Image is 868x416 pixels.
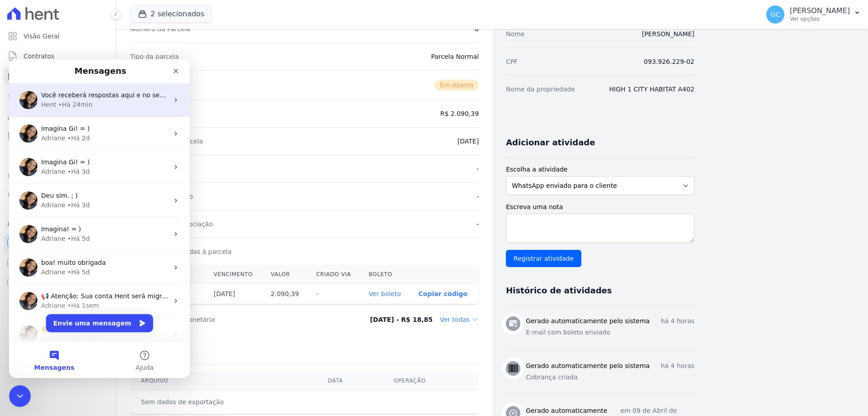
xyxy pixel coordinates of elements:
h3: Gerado automaticamente pelo sistema [526,316,650,326]
div: • Há 5d [58,208,81,218]
dt: Nome da propriedade [506,85,575,94]
p: E-mail com boleto enviado [526,328,694,337]
div: • Há 24min [49,41,84,50]
a: Ver boleto [368,290,401,297]
iframe: Intercom live chat [9,385,31,407]
img: Profile image for Adriane [10,266,28,284]
div: Adriane [32,208,57,218]
span: Imagina! = ) [32,166,72,173]
iframe: Intercom live chat [9,59,190,378]
p: Cobrança criada [526,373,694,382]
dd: R$ 2.090,39 [440,109,479,118]
div: • Há 5d [58,175,81,184]
dt: Nome [506,29,524,38]
td: Sem dados de exportação [130,390,317,414]
label: Escreva uma nota [506,202,694,212]
div: Adriane [32,242,57,251]
dd: - [476,192,479,201]
div: Adriane [32,141,57,151]
div: • Há 2d [58,74,81,84]
div: Adriane [32,175,57,184]
th: Vencimento [207,265,264,284]
button: Envie uma mensagem [37,255,144,273]
dd: - [476,164,479,173]
span: GC [771,11,780,18]
div: Plataformas [7,219,108,230]
a: Lotes [4,87,112,105]
h3: Histórico de atividades [506,285,612,296]
a: Contratos [4,47,112,65]
th: Criado via [309,265,361,284]
label: Escolha a atividade [506,165,694,174]
a: Visão Geral [4,27,112,45]
span: Você receberá respostas aqui e no seu e-mail: ✉️ [PERSON_NAME][EMAIL_ADDRESS][DOMAIN_NAME] Nosso ... [32,32,544,39]
span: boa! muito obrigada [32,200,97,207]
dd: Parcela Normal [431,52,479,61]
span: Deu sim. ; ) [32,133,69,140]
span: ☺️🌻 [32,267,47,274]
h3: Adicionar atividade [506,137,595,148]
img: Profile image for Adriane [10,233,28,251]
th: Data [317,372,382,390]
dd: 093.926.229-02 [644,57,694,66]
button: 2 selecionados [130,5,212,23]
a: Crédito [4,167,112,185]
img: Profile image for Adriane [10,65,28,83]
a: Clientes [4,107,112,125]
button: Copiar código [419,290,467,297]
th: - [309,284,361,304]
a: Minha Carteira [4,127,112,145]
button: GC [PERSON_NAME] Ver opções [759,2,868,27]
div: • Há 3d [58,141,81,151]
img: Profile image for Adriane [10,199,28,217]
p: há 4 horas [661,361,694,371]
a: Transferências [4,147,112,165]
div: Adriane [32,108,57,117]
dd: HIGH 1 CITY HABITAT A402 [609,85,694,94]
h3: Exportação [130,342,479,353]
input: Registrar atividade [506,250,581,267]
h3: Gerado automaticamente pelo sistema [526,361,650,371]
dt: Tipo da parcela [130,52,179,61]
div: Adriane [32,275,57,285]
th: Operação [383,372,479,390]
span: Visão Geral [24,32,60,41]
div: • Há 1sem [58,275,90,285]
span: Em Aberto [434,80,479,91]
th: Boleto [361,265,411,284]
a: [PERSON_NAME] [642,30,694,38]
div: • Há 3d [58,108,81,117]
dd: [DATE] [458,137,479,146]
button: Ajuda [90,282,181,319]
th: Arquivo [130,372,317,390]
a: Conta Hent [4,253,112,272]
th: Valor [264,265,309,284]
span: Mensagens [25,305,66,311]
dt: Última correção monetária [130,315,336,324]
dd: - [476,220,479,229]
p: Ver opções [790,15,850,23]
a: Parcelas [4,67,112,85]
p: há 4 horas [661,316,694,326]
div: Adriane [32,74,57,84]
dd: [DATE] - R$ 18,85 [370,315,433,324]
dd: Ver todas [440,315,479,324]
div: • Há 1sem [58,242,90,251]
th: [DATE] [207,284,264,304]
th: 2.090,39 [264,284,309,304]
span: Ajuda [127,305,145,311]
span: Contratos [24,52,54,61]
a: Negativação [4,186,112,205]
div: Hent [32,41,47,50]
dt: CPF [506,57,518,66]
span: Imagina Gi! = ) [32,99,80,106]
img: Profile image for Adriane [10,99,28,117]
a: Recebíveis [4,234,112,252]
img: Profile image for Adriane [10,132,28,150]
p: [PERSON_NAME] [790,6,850,15]
span: Imagina Gi! = ) [32,66,80,73]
